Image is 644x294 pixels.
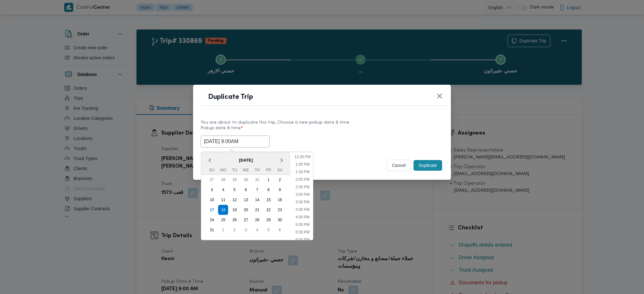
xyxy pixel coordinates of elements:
[201,119,443,126] div: You are about to duplicate this trip, Choose a new pickup date & time
[292,152,313,240] ul: Time
[436,92,443,100] button: Closes this modal window
[414,160,442,171] button: Duplicate
[201,136,270,147] input: Choose date & time
[387,160,411,171] button: cancel
[292,146,313,152] li: 12:00 PM
[208,92,253,102] h1: Duplicate Trip
[201,126,443,136] label: Pickup date & time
